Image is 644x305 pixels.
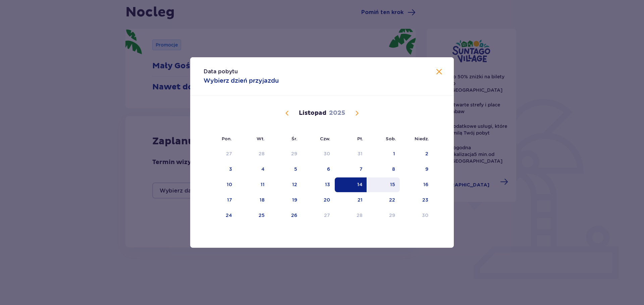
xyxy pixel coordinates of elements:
[260,197,265,203] div: 18
[367,208,400,223] td: Data niedostępna. sobota, 29 listopada 2025
[435,68,443,76] button: Zamknij
[226,212,232,219] div: 24
[367,193,400,208] td: 22
[400,147,433,161] td: 2
[269,177,302,192] td: 12
[261,181,265,188] div: 11
[204,77,279,85] p: Wybierz dzień przyjazdu
[259,212,265,219] div: 25
[204,162,237,177] td: 3
[292,181,297,188] div: 12
[390,181,395,188] div: 15
[415,136,429,141] small: Niedz.
[227,181,232,188] div: 10
[423,181,428,188] div: 16
[422,212,428,219] div: 30
[425,150,428,157] div: 2
[294,166,297,172] div: 5
[291,212,297,219] div: 26
[357,136,363,141] small: Pt.
[204,68,238,75] p: Data pobytu
[257,136,265,141] small: Wt.
[324,150,330,157] div: 30
[335,147,367,161] td: 31
[291,150,297,157] div: 29
[357,212,363,219] div: 28
[302,147,335,161] td: 30
[237,193,269,208] td: 18
[204,147,237,161] td: 27
[392,166,395,172] div: 8
[302,177,335,192] td: 13
[324,197,330,203] div: 20
[367,147,400,161] td: 1
[358,150,363,157] div: 31
[367,177,400,192] td: 15
[259,150,265,157] div: 28
[386,136,396,141] small: Sob.
[325,181,330,188] div: 13
[327,166,330,172] div: 6
[367,162,400,177] td: 8
[400,193,433,208] td: 23
[400,208,433,223] td: Data niedostępna. niedziela, 30 listopada 2025
[324,212,330,219] div: 27
[335,208,367,223] td: Data niedostępna. piątek, 28 listopada 2025
[269,162,302,177] td: 5
[320,136,330,141] small: Czw.
[329,109,345,117] p: 2025
[227,197,232,203] div: 17
[237,177,269,192] td: 11
[425,166,428,172] div: 9
[292,197,297,203] div: 19
[357,181,363,188] div: 14
[353,109,361,117] button: Następny miesiąc
[204,208,237,223] td: 24
[389,197,395,203] div: 22
[299,109,326,117] p: Listopad
[204,193,237,208] td: 17
[237,147,269,161] td: 28
[393,150,395,157] div: 1
[335,177,367,192] td: Data zaznaczona. piątek, 14 listopada 2025
[335,162,367,177] td: 7
[283,109,291,117] button: Poprzedni miesiąc
[269,193,302,208] td: 19
[302,162,335,177] td: 6
[226,150,232,157] div: 27
[204,177,237,192] td: 10
[229,166,232,172] div: 3
[302,193,335,208] td: 20
[335,193,367,208] td: 21
[222,136,232,141] small: Pon.
[261,166,265,172] div: 4
[422,197,428,203] div: 23
[400,162,433,177] td: 9
[358,197,363,203] div: 21
[269,147,302,161] td: 29
[302,208,335,223] td: Data niedostępna. czwartek, 27 listopada 2025
[389,212,395,219] div: 29
[237,162,269,177] td: 4
[269,208,302,223] td: 26
[360,166,363,172] div: 7
[400,177,433,192] td: 16
[291,136,298,141] small: Śr.
[237,208,269,223] td: 25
